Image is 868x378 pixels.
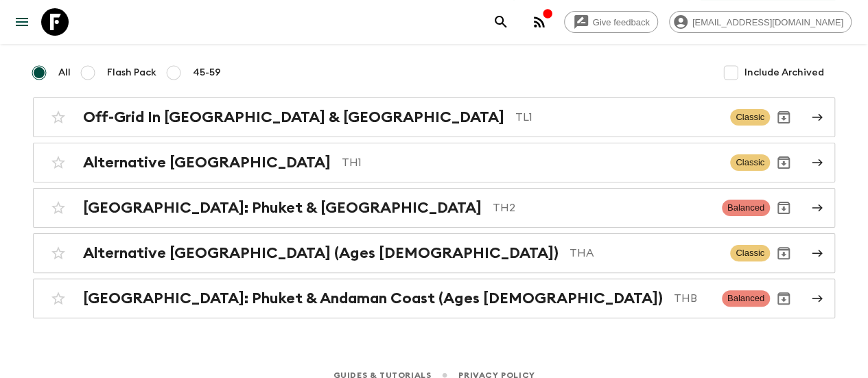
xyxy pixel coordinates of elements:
[493,200,711,216] p: TH2
[570,245,719,261] p: THA
[33,279,835,318] a: [GEOGRAPHIC_DATA]: Phuket & Andaman Coast (Ages [DEMOGRAPHIC_DATA])THBBalancedArchive
[8,8,36,36] button: menu
[674,290,711,307] p: THB
[770,104,797,131] button: Archive
[193,66,221,80] span: 45-59
[515,109,719,126] p: TL1
[722,200,770,216] span: Balanced
[585,17,657,27] span: Give feedback
[58,66,71,80] span: All
[487,8,515,36] button: search adventures
[107,66,156,80] span: Flash Pack
[33,188,835,228] a: [GEOGRAPHIC_DATA]: Phuket & [GEOGRAPHIC_DATA]TH2BalancedArchive
[770,149,797,176] button: Archive
[685,17,851,27] span: [EMAIL_ADDRESS][DOMAIN_NAME]
[744,66,824,80] span: Include Archived
[83,108,504,126] h2: Off-Grid In [GEOGRAPHIC_DATA] & [GEOGRAPHIC_DATA]
[770,239,797,267] button: Archive
[669,11,852,33] div: [EMAIL_ADDRESS][DOMAIN_NAME]
[770,285,797,312] button: Archive
[564,11,658,33] a: Give feedback
[730,154,770,171] span: Classic
[33,97,835,137] a: Off-Grid In [GEOGRAPHIC_DATA] & [GEOGRAPHIC_DATA]TL1ClassicArchive
[83,290,663,307] h2: [GEOGRAPHIC_DATA]: Phuket & Andaman Coast (Ages [DEMOGRAPHIC_DATA])
[83,199,482,217] h2: [GEOGRAPHIC_DATA]: Phuket & [GEOGRAPHIC_DATA]
[33,143,835,182] a: Alternative [GEOGRAPHIC_DATA]TH1ClassicArchive
[83,154,331,172] h2: Alternative [GEOGRAPHIC_DATA]
[722,290,770,307] span: Balanced
[33,233,835,273] a: Alternative [GEOGRAPHIC_DATA] (Ages [DEMOGRAPHIC_DATA])THAClassicArchive
[730,245,770,261] span: Classic
[770,194,797,222] button: Archive
[342,154,719,171] p: TH1
[83,244,559,262] h2: Alternative [GEOGRAPHIC_DATA] (Ages [DEMOGRAPHIC_DATA])
[730,109,770,126] span: Classic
